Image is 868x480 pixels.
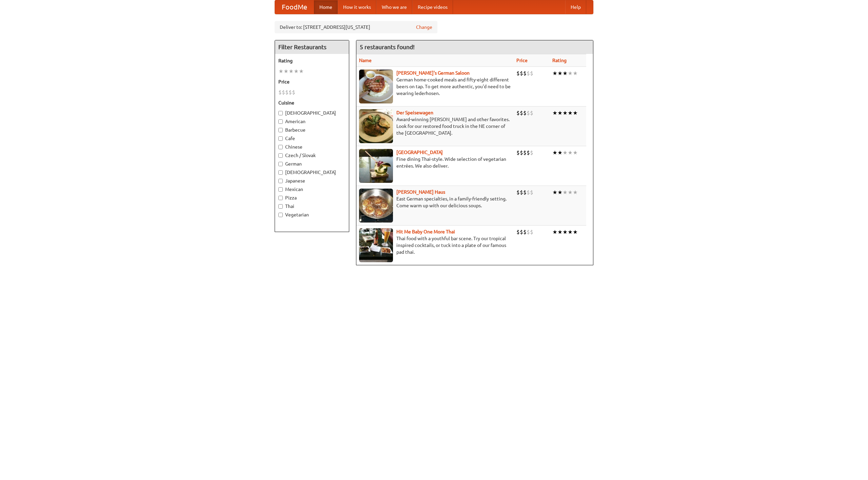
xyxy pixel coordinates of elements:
li: ★ [557,109,563,117]
img: kohlhaus.jpg [359,189,393,223]
li: ★ [294,68,299,75]
input: German [278,162,283,166]
img: esthers.jpg [359,70,393,103]
li: $ [516,189,520,196]
a: FoodMe [275,0,314,14]
li: ★ [573,189,578,196]
li: $ [523,228,527,236]
a: Rating [552,58,567,63]
li: $ [520,228,523,236]
li: $ [530,149,533,156]
li: $ [516,228,520,236]
label: Cafe [278,135,346,142]
img: satay.jpg [359,149,393,183]
li: $ [292,89,295,96]
li: ★ [299,68,304,75]
input: Mexican [278,187,283,192]
h5: Price [278,78,346,85]
input: Japanese [278,179,283,183]
li: ★ [568,70,573,77]
li: ★ [552,149,557,156]
li: $ [520,149,523,156]
p: East German specialties, in a family-friendly setting. Come warm up with our delicious soups. [359,195,511,209]
a: [PERSON_NAME] Haus [396,189,445,195]
li: ★ [573,149,578,156]
label: German [278,160,346,167]
li: ★ [552,189,557,196]
img: speisewagen.jpg [359,109,393,143]
p: Fine dining Thai-style. Wide selection of vegetarian entrées. We also deliver. [359,156,511,169]
label: Pizza [278,194,346,201]
li: ★ [557,70,563,77]
li: $ [530,70,533,77]
li: $ [516,70,520,77]
li: $ [523,70,527,77]
li: ★ [552,70,557,77]
label: [DEMOGRAPHIC_DATA] [278,110,346,116]
label: Japanese [278,177,346,184]
li: $ [523,109,527,117]
li: $ [520,189,523,196]
input: Cafe [278,136,283,141]
li: ★ [563,189,568,196]
li: $ [527,189,530,196]
input: Barbecue [278,128,283,132]
a: How it works [338,0,376,14]
li: ★ [573,228,578,236]
input: [DEMOGRAPHIC_DATA] [278,170,283,175]
label: American [278,118,346,125]
li: $ [520,109,523,117]
li: $ [282,89,285,96]
input: Pizza [278,196,283,200]
li: $ [523,149,527,156]
a: Who we are [376,0,412,14]
li: ★ [552,228,557,236]
label: Barbecue [278,127,346,133]
li: ★ [557,189,563,196]
li: $ [527,149,530,156]
li: ★ [568,228,573,236]
li: ★ [563,109,568,117]
li: ★ [563,149,568,156]
li: $ [520,70,523,77]
a: Home [314,0,338,14]
li: $ [530,228,533,236]
a: [PERSON_NAME]'s German Saloon [396,70,470,76]
li: $ [285,89,289,96]
li: $ [289,89,292,96]
p: Thai food with a youthful bar scene. Try our tropical inspired cocktails, or tuck into a plate of... [359,235,511,255]
input: American [278,119,283,124]
b: [GEOGRAPHIC_DATA] [396,150,443,155]
input: [DEMOGRAPHIC_DATA] [278,111,283,115]
a: Der Speisewagen [396,110,433,115]
li: ★ [563,228,568,236]
p: Award-winning [PERSON_NAME] and other favorites. Look for our restored food truck in the NE corne... [359,116,511,136]
ng-pluralize: 5 restaurants found! [360,44,415,50]
li: $ [523,189,527,196]
li: ★ [563,70,568,77]
li: $ [516,149,520,156]
li: $ [516,109,520,117]
a: Hit Me Baby One More Thai [396,229,455,234]
a: Name [359,58,372,63]
li: $ [527,109,530,117]
div: Deliver to: [STREET_ADDRESS][US_STATE] [275,21,437,33]
input: Thai [278,204,283,209]
img: babythai.jpg [359,228,393,262]
li: ★ [289,68,294,75]
a: Price [516,58,528,63]
h5: Rating [278,57,346,64]
label: Czech / Slovak [278,152,346,159]
label: Mexican [278,186,346,193]
input: Vegetarian [278,213,283,217]
a: Help [565,0,586,14]
li: ★ [283,68,289,75]
a: Recipe videos [412,0,453,14]
h5: Cuisine [278,99,346,106]
li: ★ [573,109,578,117]
li: ★ [552,109,557,117]
li: $ [527,70,530,77]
